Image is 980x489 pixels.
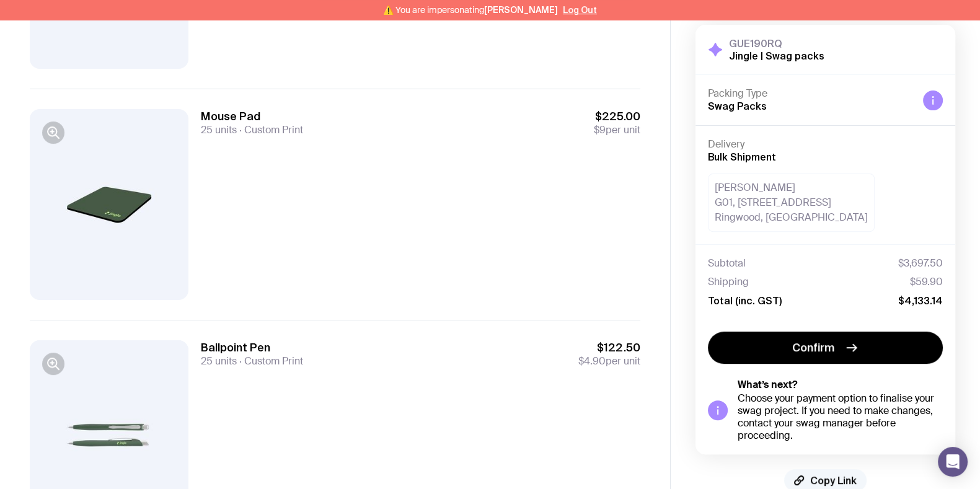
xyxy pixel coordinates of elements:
[237,355,303,368] span: Custom Print
[201,123,237,136] span: 25 units
[910,276,943,288] span: $59.90
[708,151,776,162] span: Bulk Shipment
[578,355,640,368] span: per unit
[563,5,597,15] button: Log Out
[201,109,303,124] h3: Mouse Pad
[729,50,824,62] h2: Jingle | Swag packs
[708,332,943,364] button: Confirm
[738,379,943,391] h5: What’s next?
[594,109,640,124] span: $225.00
[578,355,606,368] span: $4.90
[578,340,640,355] span: $122.50
[708,174,875,232] div: [PERSON_NAME] G01, [STREET_ADDRESS] Ringwood, [GEOGRAPHIC_DATA]
[938,447,968,477] div: Open Intercom Messenger
[898,257,943,270] span: $3,697.50
[810,474,857,487] span: Copy Link
[201,355,237,368] span: 25 units
[898,294,943,307] span: $4,133.14
[383,5,558,15] span: ⚠️ You are impersonating
[708,257,746,270] span: Subtotal
[708,87,913,100] h4: Packing Type
[738,392,943,442] div: Choose your payment option to finalise your swag project. If you need to make changes, contact yo...
[708,294,782,307] span: Total (inc. GST)
[792,340,834,355] span: Confirm
[708,138,943,151] h4: Delivery
[729,37,824,50] h3: GUE190RQ
[201,340,303,355] h3: Ballpoint Pen
[594,124,640,136] span: per unit
[594,123,606,136] span: $9
[708,100,767,112] span: Swag Packs
[237,123,303,136] span: Custom Print
[708,276,749,288] span: Shipping
[484,5,558,15] span: [PERSON_NAME]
